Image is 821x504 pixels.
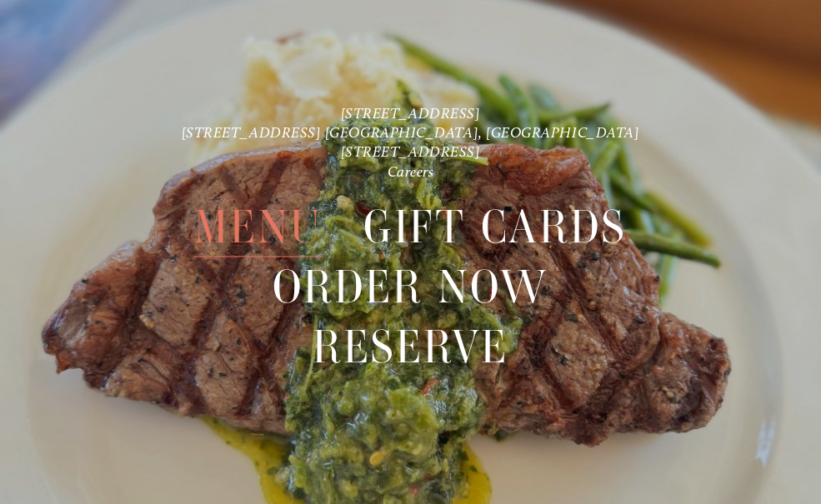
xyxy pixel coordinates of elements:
[388,162,434,179] a: Careers
[341,142,481,160] a: [STREET_ADDRESS]
[313,317,508,376] a: Reserve
[363,197,627,256] a: Gift Cards
[273,257,549,317] span: Order Now
[363,197,627,257] span: Gift Cards
[194,197,322,257] span: Menu
[194,197,322,256] a: Menu
[341,103,481,121] a: [STREET_ADDRESS]
[273,257,549,316] a: Order Now
[182,122,640,140] a: [STREET_ADDRESS] [GEOGRAPHIC_DATA], [GEOGRAPHIC_DATA]
[313,317,508,377] span: Reserve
